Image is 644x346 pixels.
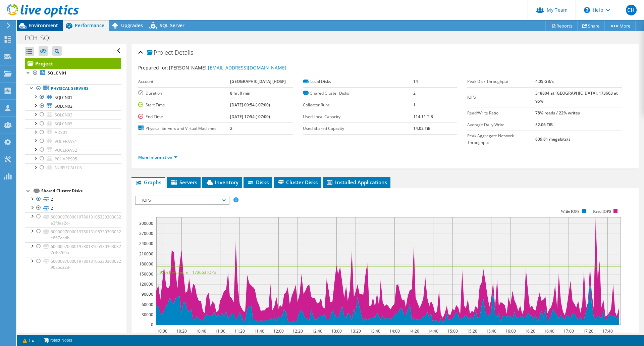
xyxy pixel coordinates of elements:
[55,103,72,109] span: SQLCN02
[142,312,153,317] text: 30000
[196,328,206,334] text: 10:40
[428,328,438,334] text: 14:40
[230,102,270,108] b: [DATE] 09:54 (-07:00)
[139,281,153,287] text: 120000
[583,328,593,334] text: 17:20
[151,322,153,328] text: 0
[230,114,270,119] b: [DATE] 17:54 (-07:00)
[486,328,496,334] text: 15:40
[25,58,121,69] a: Project
[138,125,230,132] label: Physical Servers and Virtual Machines
[303,125,413,132] label: Used Shared Capacity
[303,113,413,120] label: Used Local Capacity
[230,79,286,84] b: [GEOGRAPHIC_DATA] [HOSP]
[41,187,121,195] div: Shared Cluster Disks
[139,251,153,257] text: 210000
[545,20,578,31] a: Reports
[467,133,535,146] label: Peak Aggregate Network Throughput
[215,328,225,334] text: 11:00
[389,328,400,334] text: 14:00
[25,69,121,78] a: SQLCN01
[312,328,322,334] text: 12:40
[25,257,121,272] a: 60000970000197801310533030303238-9085c32d-
[25,102,121,110] a: SQLCN02
[176,328,187,334] text: 10:20
[25,154,121,163] a: PCHAPPS05
[39,336,77,345] a: Project Notes
[230,90,251,96] b: 8 hr, 0 min
[139,196,225,204] span: IOPS
[467,328,477,334] text: 15:20
[25,110,121,119] a: SQLCN03
[55,112,72,118] span: SQLCN03
[121,22,143,29] span: Upgrades
[139,241,153,246] text: 240000
[138,102,230,108] label: Start Time
[602,328,613,334] text: 17:40
[170,179,197,186] span: Servers
[25,242,121,257] a: 60000970000197801310533030303237-7c40260a-
[138,78,230,85] label: Account
[55,156,77,162] span: PCHAPPS05
[273,328,284,334] text: 12:00
[447,328,458,334] text: 15:00
[25,84,121,93] a: Physical Servers
[138,113,230,120] label: End Time
[22,34,63,42] h1: PCH_SQL
[55,121,72,127] span: SQLCN05
[577,20,605,31] a: Share
[25,212,121,227] a: 60000970000197801310533030303243-a3fdaa2d-
[138,154,177,160] a: More Information
[55,165,82,170] span: NURSECALL03
[18,336,39,345] a: 1
[138,90,230,97] label: Duration
[139,271,153,277] text: 150000
[157,328,167,334] text: 10:00
[409,328,419,334] text: 14:20
[75,22,104,29] span: Performance
[544,328,554,334] text: 16:40
[138,64,168,71] label: Prepared for:
[230,126,232,131] b: 2
[175,48,193,56] span: Details
[135,179,161,186] span: Graphs
[247,179,269,186] span: Disks
[303,102,413,108] label: Collector Runs
[626,5,637,15] span: CH
[303,78,413,85] label: Local Disks
[593,209,611,214] text: Read IOPS
[303,90,413,97] label: Shared Cluster Disks
[584,7,590,13] svg: \n
[169,64,286,71] span: [PERSON_NAME],
[206,179,238,186] span: Inventory
[254,328,264,334] text: 11:40
[25,204,121,212] a: 2
[467,78,535,85] label: Peak Disk Throughput
[142,291,153,297] text: 90000
[25,146,121,154] a: VOCERAVS2
[467,121,535,128] label: Average Daily Write
[48,70,66,76] b: SQLCN01
[535,136,571,142] b: 839.81 megabits/s
[413,79,418,84] b: 14
[139,220,153,226] text: 300000
[467,94,535,101] label: IOPS
[413,126,431,131] b: 14.02 TiB
[535,90,618,104] b: 318804 at [GEOGRAPHIC_DATA], 173663 at 95%
[535,122,553,128] b: 52.06 TiB
[55,139,77,144] span: VOCERAVS1
[326,179,387,186] span: Installed Applications
[331,328,342,334] text: 13:00
[413,102,416,108] b: 1
[525,328,535,334] text: 16:20
[277,179,318,186] span: Cluster Disks
[25,119,121,128] a: SQLCN05
[208,64,286,71] a: [EMAIL_ADDRESS][DOMAIN_NAME]
[55,130,67,135] span: ADS01
[55,95,72,100] span: SQLCN01
[413,114,433,119] b: 114.11 TiB
[604,20,636,31] a: More
[535,110,580,116] b: 78% reads / 22% writes
[160,22,184,29] span: SQL Server
[535,79,554,84] b: 4.05 GB/s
